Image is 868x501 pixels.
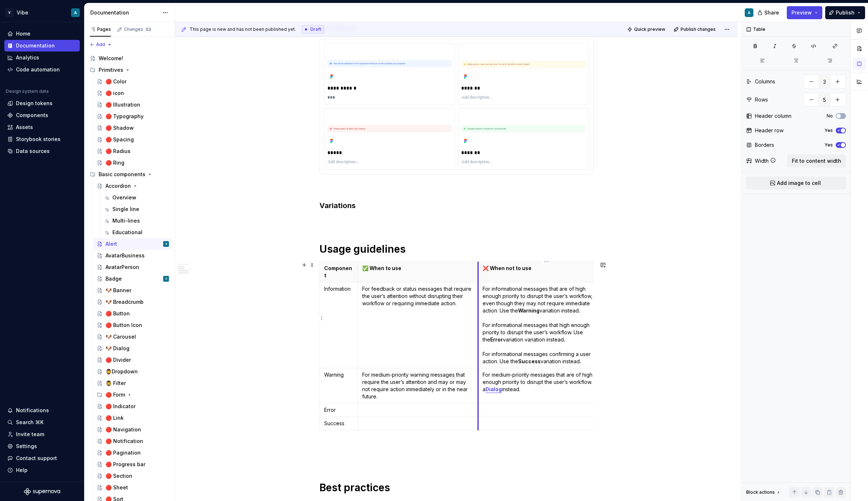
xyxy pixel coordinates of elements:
[94,111,172,122] a: 🔴 Typography
[4,64,80,75] a: Code automation
[90,9,159,16] div: Documentation
[324,420,353,427] p: Success
[94,180,172,192] a: Accordion
[17,9,28,16] div: Vibe
[87,169,172,180] div: Basic components
[106,136,134,143] div: 🔴 Spacing
[106,484,128,491] div: 🔴 Sheet
[106,380,126,387] div: 🧔‍♂️ Filter
[101,192,172,203] a: Overview
[671,24,719,34] button: Publish changes
[94,459,172,470] a: 🔴 Progress bar
[94,122,172,134] a: 🔴 Shadow
[625,24,669,34] button: Quick preview
[755,141,774,149] div: Borders
[94,134,172,145] a: 🔴 Spacing
[754,6,784,19] button: Share
[681,26,716,32] span: Publish changes
[106,345,129,352] div: 🐶 Dialog
[16,419,44,426] div: Search ⌘K
[4,121,80,133] a: Assets
[94,308,172,319] a: 🔴 Button
[101,203,172,215] a: Single line
[106,252,145,259] div: AvatarBusiness
[94,343,172,354] a: 🐶 Dialog
[165,240,167,248] div: A
[16,124,33,131] div: Assets
[362,371,474,400] p: For medium-priority warning messages that require the user’s attention and may or may not require...
[87,40,114,50] button: Add
[106,449,141,456] div: 🔴 Pagination
[94,145,172,157] a: 🔴 Radius
[106,240,117,248] div: Alert
[16,148,50,155] div: Data sources
[106,438,143,445] div: 🔴 Notification
[106,182,131,190] div: Accordion
[755,112,791,120] div: Header column
[165,275,167,282] div: A
[16,431,44,438] div: Invite team
[483,285,607,365] p: For informational messages that are of high enough priority to disrupt the user’s workflow, even ...
[16,100,53,107] div: Design tokens
[106,101,140,108] div: 🔴 Illustration
[16,66,60,73] div: Code automation
[4,405,80,416] button: Notifications
[518,358,541,364] strong: Success
[787,154,846,167] button: Fit to content width
[748,10,751,16] div: A
[836,9,855,16] span: Publish
[106,78,127,85] div: 🔴 Color
[106,461,145,468] div: 🔴 Progress bar
[580,358,581,364] strong: .
[94,377,172,389] a: 🧔‍♂️ Filter
[16,30,30,37] div: Home
[324,285,353,293] p: Information
[16,467,28,474] div: Help
[319,243,594,256] h1: Usage guidelines
[99,55,123,62] div: Welcome!
[4,133,80,145] a: Storybook stories
[485,386,502,392] a: Dialog
[16,54,39,61] div: Analytics
[94,447,172,459] a: 🔴 Pagination
[483,371,607,393] p: For medium-priority messages that are of high enough priority to disrupt the user’s workflow. Use...
[112,194,136,201] div: Overview
[94,435,172,447] a: 🔴 Notification
[755,96,768,103] div: Rows
[101,227,172,238] a: Educational
[824,142,833,148] label: Yes
[4,98,80,109] a: Design tokens
[101,215,172,227] a: Multi-lines
[483,265,607,272] p: ❌ When not to use
[106,368,138,375] div: 🧔‍♂️Dropdown
[490,336,503,343] strong: Error
[87,53,172,64] a: Welcome!
[106,264,139,271] div: AvatarPerson
[4,109,80,121] a: Components
[190,26,296,32] span: This page is new and has not been published yet.
[746,177,846,190] button: Add image to cell
[99,171,145,178] div: Basic components
[16,112,48,119] div: Components
[94,261,172,273] a: AvatarPerson
[106,124,134,132] div: 🔴 Shadow
[787,6,822,19] button: Preview
[24,488,60,495] svg: Supernova Logo
[94,296,172,308] a: 🐶 Breadcrumb
[94,389,172,401] div: 🔴 Form
[16,407,49,414] div: Notifications
[106,391,125,398] div: 🔴 Form
[791,9,812,16] span: Preview
[4,52,80,63] a: Analytics
[319,481,594,494] h1: Best practices
[579,307,580,314] strong: .
[518,307,540,314] strong: Warning
[1,5,83,20] button: VVibeA
[362,285,474,307] p: For feedback or status messages that require the user’s attention without disrupting their workfl...
[94,76,172,87] a: 🔴 Color
[74,10,77,16] div: A
[324,371,353,378] p: Warning
[106,113,144,120] div: 🔴 Typography
[16,136,61,143] div: Storybook stories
